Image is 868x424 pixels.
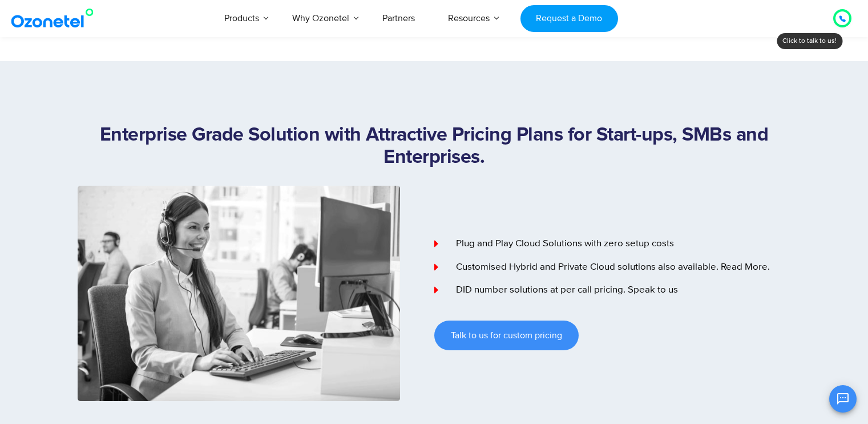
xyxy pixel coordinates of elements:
button: Open chat [829,385,857,413]
span: Plug and Play Cloud Solutions with zero setup costs [453,237,674,251]
a: Talk to us for custom pricing [434,321,579,350]
span: Talk to us for custom pricing [451,331,562,340]
span: DID number solutions at per call pricing. Speak to us [453,283,678,298]
a: Plug and Play Cloud Solutions with zero setup costs [434,237,791,251]
a: Request a Demo [520,5,618,32]
span: Customised Hybrid and Private Cloud solutions also available. Read More. [453,260,770,275]
h1: Enterprise Grade Solution with Attractive Pricing Plans for Start-ups, SMBs and Enterprises. [78,124,791,169]
a: Customised Hybrid and Private Cloud solutions also available. Read More. [434,260,791,275]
